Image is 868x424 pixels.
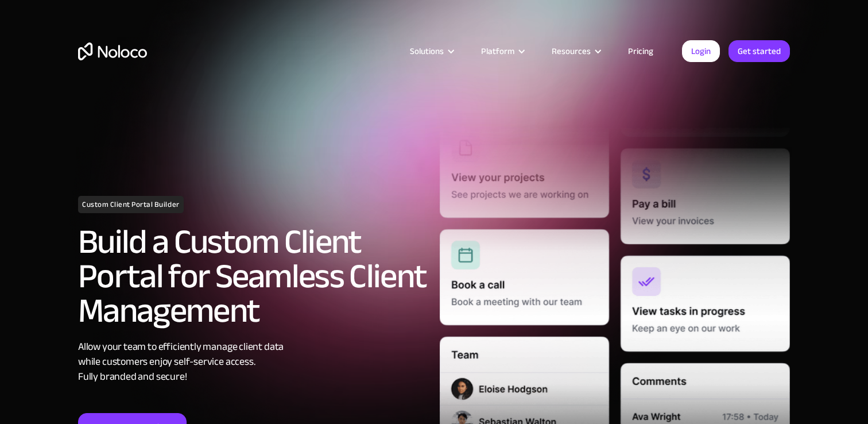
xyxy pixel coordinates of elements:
[552,44,591,59] div: Resources
[728,40,790,62] a: Get started
[78,196,184,213] h1: Custom Client Portal Builder
[682,40,720,62] a: Login
[78,340,428,384] div: Allow your team to efficiently manage client data while customers enjoy self-service access. Full...
[614,44,668,59] a: Pricing
[467,44,537,59] div: Platform
[537,44,614,59] div: Resources
[396,44,467,59] div: Solutions
[410,44,444,59] div: Solutions
[78,43,147,60] a: home
[78,225,428,328] h2: Build a Custom Client Portal for Seamless Client Management
[481,44,514,59] div: Platform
